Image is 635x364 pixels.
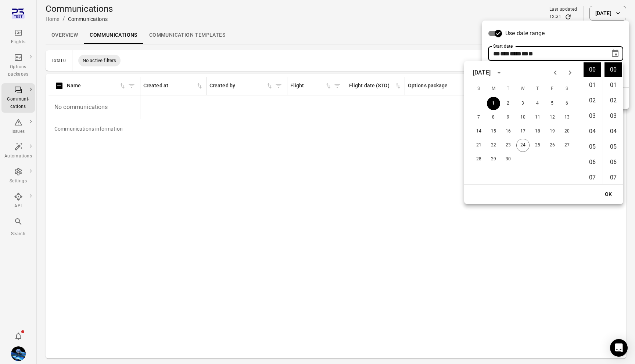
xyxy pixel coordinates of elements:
[516,111,530,124] button: 10
[510,51,521,57] span: Year
[546,81,559,96] span: Friday
[604,155,622,170] li: 6 minutes
[487,111,500,124] button: 8
[560,81,574,96] span: Saturday
[487,125,500,138] button: 15
[560,97,574,110] button: 6
[610,339,628,357] div: Open Intercom Messenger
[531,111,544,124] button: 11
[516,139,530,152] button: 24
[597,188,620,201] button: OK
[584,155,601,170] li: 6 hours
[584,93,601,108] li: 2 hours
[502,125,515,138] button: 16
[584,62,601,77] li: 0 hours
[472,153,485,166] button: 28
[487,97,500,110] button: 1
[548,65,563,80] button: Previous month
[502,139,515,152] button: 23
[546,139,559,152] button: 26
[521,51,528,57] span: Hours
[563,65,577,80] button: Next month
[546,125,559,138] button: 19
[516,97,530,110] button: 3
[603,61,623,184] ul: Select minutes
[493,66,505,79] button: calendar view is open, switch to year view
[546,111,559,124] button: 12
[604,109,622,123] li: 3 minutes
[502,81,515,96] span: Tuesday
[604,139,622,154] li: 5 minutes
[502,97,515,110] button: 2
[584,109,601,123] li: 3 hours
[560,111,574,124] button: 13
[584,78,601,92] li: 1 hours
[531,81,544,96] span: Thursday
[493,51,500,57] span: Day
[584,170,601,185] li: 7 hours
[487,153,500,166] button: 29
[604,78,622,92] li: 1 minutes
[604,62,622,77] li: 0 minutes
[472,139,485,152] button: 21
[500,51,510,57] span: Month
[546,97,559,110] button: 5
[604,170,622,185] li: 7 minutes
[505,29,545,38] span: Use date range
[502,153,515,166] button: 30
[516,81,530,96] span: Wednesday
[584,139,601,154] li: 5 hours
[560,125,574,138] button: 20
[604,93,622,108] li: 2 minutes
[531,139,544,152] button: 25
[493,43,513,49] label: Start date
[531,97,544,110] button: 4
[604,124,622,139] li: 4 minutes
[582,61,603,184] ul: Select hours
[516,125,530,138] button: 17
[502,111,515,124] button: 9
[531,125,544,138] button: 18
[584,124,601,139] li: 4 hours
[472,81,485,96] span: Sunday
[473,68,491,77] div: [DATE]
[472,111,485,124] button: 7
[560,139,574,152] button: 27
[608,46,623,61] button: Choose date, selected date is Sep 1, 2025
[472,125,485,138] button: 14
[487,139,500,152] button: 22
[528,51,533,57] span: Minutes
[487,81,500,96] span: Monday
